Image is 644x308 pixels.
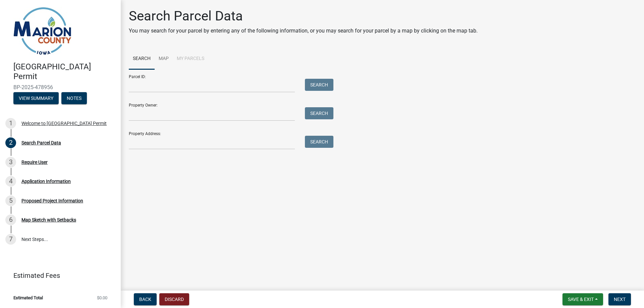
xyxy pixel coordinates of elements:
[61,96,87,101] wm-modal-confirm: Notes
[139,297,151,302] span: Back
[5,176,16,187] div: 4
[608,293,631,305] button: Next
[5,118,16,129] div: 1
[21,160,48,165] div: Require User
[21,140,61,145] div: Search Parcel Data
[13,92,59,104] button: View Summary
[129,48,155,70] a: Search
[13,96,59,101] wm-modal-confirm: Summary
[134,293,157,305] button: Back
[5,269,110,282] a: Estimated Fees
[97,296,107,300] span: $0.00
[5,157,16,168] div: 3
[614,297,626,302] span: Next
[13,62,115,81] h4: [GEOGRAPHIC_DATA] Permit
[21,179,71,184] div: Application Information
[21,218,76,222] div: Map Sketch with Setbacks
[305,136,333,148] button: Search
[5,195,16,206] div: 5
[13,296,43,300] span: Estimated Total
[305,79,333,91] button: Search
[129,27,478,35] p: You may search for your parcel by entering any of the following information, or you may search fo...
[61,92,87,104] button: Notes
[129,8,478,24] h1: Search Parcel Data
[159,293,189,305] button: Discard
[568,297,594,302] span: Save & Exit
[562,293,603,305] button: Save & Exit
[21,121,107,126] div: Welcome to [GEOGRAPHIC_DATA] Permit
[5,234,16,245] div: 7
[5,214,16,225] div: 6
[155,48,173,70] a: Map
[5,137,16,148] div: 2
[305,107,333,119] button: Search
[13,84,107,90] span: BP-2025-478956
[21,198,83,203] div: Proposed Project Information
[13,7,71,55] img: Marion County, Iowa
